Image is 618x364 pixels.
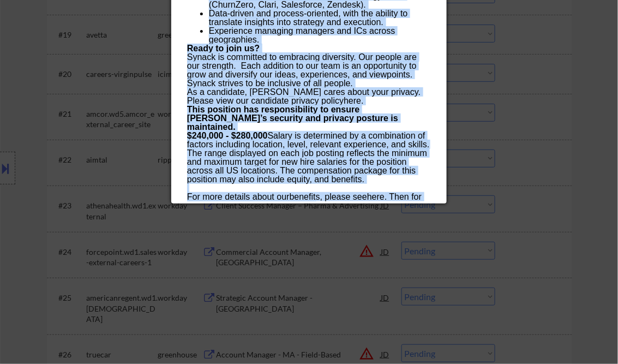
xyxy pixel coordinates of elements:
[187,131,268,140] strong: $240,000 - $280,000
[344,96,361,105] a: here
[187,105,398,132] strong: This position has responsibility to ensure [PERSON_NAME]’s security and privacy posture is mainta...
[367,192,385,201] a: here
[187,132,430,210] p: benefits, please see . Then for the Employer code, enter:
[209,27,430,44] li: Experience managing managers and ICs across geographies.
[187,53,430,88] p: Synack is committed to embracing diversity. Our people are our strength. Each addition to our tea...
[209,9,430,27] li: Data-driven and process-oriented, with the ability to translate insights into strategy and execut...
[187,131,430,201] span: Salary is determined by a combination of factors including location, level, relevant experience, ...
[287,201,316,210] strong: synack
[187,87,421,105] span: As a candidate, [PERSON_NAME] cares about your privacy. Please view our candidate privacy policy .
[187,44,260,53] strong: Ready to join us?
